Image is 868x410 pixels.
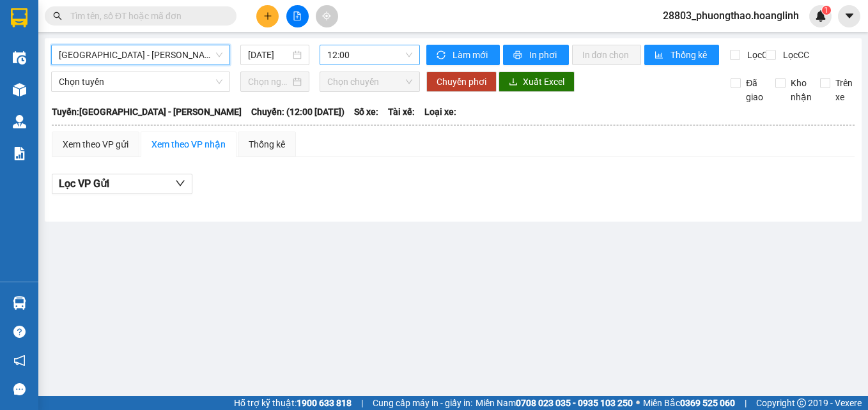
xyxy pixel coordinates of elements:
button: plus [256,5,279,27]
span: Hà Nội - Quảng Bình [59,45,222,65]
img: warehouse-icon [13,115,26,128]
span: Cung cấp máy in - giấy in: [373,396,472,410]
span: Chuyến: (12:00 [DATE]) [251,105,345,119]
span: Lọc CR [742,48,775,62]
button: In đơn chọn [572,45,642,65]
div: Thống kê [249,137,285,151]
span: Thống kê [670,48,709,62]
input: 12/08/2025 [248,48,290,62]
span: Chọn chuyến [327,72,412,91]
span: Hỗ trợ kỹ thuật: [234,396,352,410]
span: printer [513,50,524,61]
span: Loại xe: [424,105,456,119]
div: Xem theo VP nhận [151,137,226,151]
strong: 0369 525 060 [680,398,735,408]
button: bar-chartThống kê [644,45,719,65]
strong: 1900 633 818 [297,398,352,408]
span: | [745,396,747,410]
span: 1 [824,6,828,15]
span: Chọn tuyến [59,72,222,91]
span: Miền Nam [476,396,633,410]
span: Trên xe [830,76,858,104]
button: file-add [286,5,309,27]
span: Số xe: [354,105,378,119]
button: caret-down [838,5,860,27]
span: Lọc VP Gửi [59,176,109,192]
span: copyright [797,399,806,407]
button: syncLàm mới [426,45,500,65]
img: logo-vxr [11,8,27,27]
span: down [175,178,185,188]
b: Tuyến: [GEOGRAPHIC_DATA] - [PERSON_NAME] [52,107,242,117]
span: question-circle [13,326,26,338]
span: Làm mới [453,48,490,62]
span: aim [322,11,331,20]
button: printerIn phơi [503,45,569,65]
button: aim [316,5,338,27]
span: caret-down [844,10,855,22]
img: icon-new-feature [815,10,826,22]
span: sync [437,50,447,61]
button: Lọc VP Gửi [52,174,192,194]
img: warehouse-icon [13,51,26,65]
span: ⚪️ [636,400,640,406]
img: warehouse-icon [13,83,26,96]
span: In phơi [529,48,559,62]
span: Tài xế: [388,105,415,119]
span: Miền Bắc [643,396,735,410]
input: Chọn ngày [248,75,290,89]
span: bar-chart [655,50,665,61]
span: 12:00 [327,45,412,65]
span: Đã giao [741,76,768,104]
div: Xem theo VP gửi [63,137,128,151]
span: 28803_phuongthao.hoanglinh [653,8,809,24]
button: downloadXuất Excel [499,72,575,92]
span: Kho nhận [786,76,817,104]
span: Lọc CC [778,48,811,62]
span: search [53,11,62,20]
input: Tìm tên, số ĐT hoặc mã đơn [70,9,221,23]
span: message [13,383,26,395]
span: plus [263,11,272,20]
span: notification [13,354,26,367]
img: solution-icon [13,147,26,160]
span: | [361,396,363,410]
button: Chuyển phơi [426,72,497,92]
span: file-add [293,11,302,20]
strong: 0708 023 035 - 0935 103 250 [516,398,633,408]
img: warehouse-icon [13,296,26,310]
sup: 1 [822,6,831,15]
